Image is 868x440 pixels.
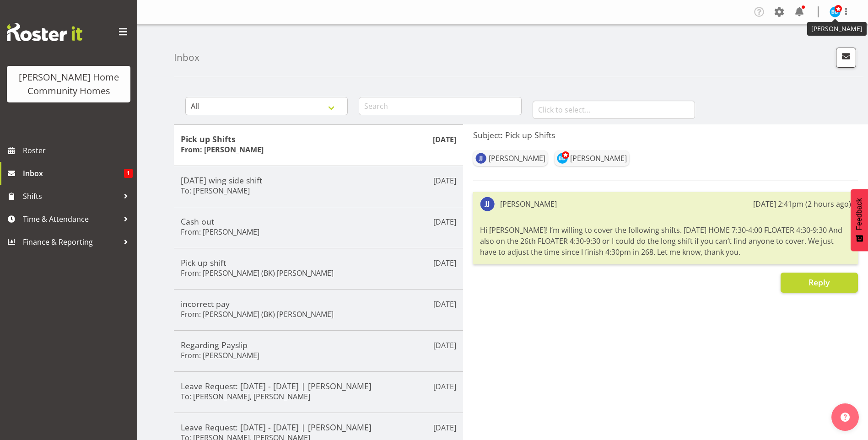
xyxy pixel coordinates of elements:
h5: Regarding Payslip [181,340,456,350]
h5: [DATE] wing side shift [181,175,456,185]
p: [DATE] [433,134,456,145]
p: [DATE] [433,175,456,186]
h5: Pick up shift [181,258,456,268]
h6: From: [PERSON_NAME] [181,145,264,154]
p: [DATE] [433,381,456,392]
img: janen-jamodiong10096.jpg [480,197,495,211]
h5: incorrect pay [181,299,456,309]
span: Time & Attendance [23,212,119,226]
img: Rosterit website logo [7,23,82,41]
h5: Subject: Pick up Shifts [473,130,858,140]
h4: Inbox [174,52,199,63]
div: [PERSON_NAME] [500,199,557,209]
p: [DATE] [433,422,456,433]
img: barbara-dunlop8515.jpg [830,6,841,17]
span: Finance & Reporting [23,235,119,249]
input: Search [359,97,521,115]
p: [DATE] [433,340,456,351]
div: [PERSON_NAME] [489,153,545,164]
div: [PERSON_NAME] [570,153,627,164]
h6: From: [PERSON_NAME] [181,351,259,360]
p: [DATE] [433,299,456,310]
h6: From: [PERSON_NAME] [181,227,259,236]
span: Roster [23,144,133,157]
div: Hi [PERSON_NAME]! I’m willing to cover the following shifts. [DATE] HOME 7:30-4:00 FLOATER 4:30-9... [480,222,851,260]
span: Feedback [855,198,863,230]
span: 1 [124,169,133,178]
h6: To: [PERSON_NAME] [181,186,250,195]
div: [PERSON_NAME] Home Community Homes [16,70,121,98]
button: Feedback - Show survey [851,189,868,251]
img: barbara-dunlop8515.jpg [557,153,568,164]
p: [DATE] [433,258,456,268]
h5: Cash out [181,216,456,226]
span: Inbox [23,166,124,180]
div: [DATE] 2:41pm (2 hours ago) [753,199,851,209]
h6: From: [PERSON_NAME] (BK) [PERSON_NAME] [181,268,334,278]
h5: Leave Request: [DATE] - [DATE] | [PERSON_NAME] [181,422,456,432]
img: janen-jamodiong10096.jpg [475,153,486,164]
h6: To: [PERSON_NAME], [PERSON_NAME] [181,392,310,401]
img: help-xxl-2.png [841,413,850,422]
input: Click to select... [533,101,695,119]
h6: From: [PERSON_NAME] (BK) [PERSON_NAME] [181,310,334,319]
h5: Leave Request: [DATE] - [DATE] | [PERSON_NAME] [181,381,456,391]
span: Reply [809,277,830,288]
button: Reply [781,273,858,293]
span: Shifts [23,189,119,203]
p: [DATE] [433,216,456,227]
h5: Pick up Shifts [181,134,456,144]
